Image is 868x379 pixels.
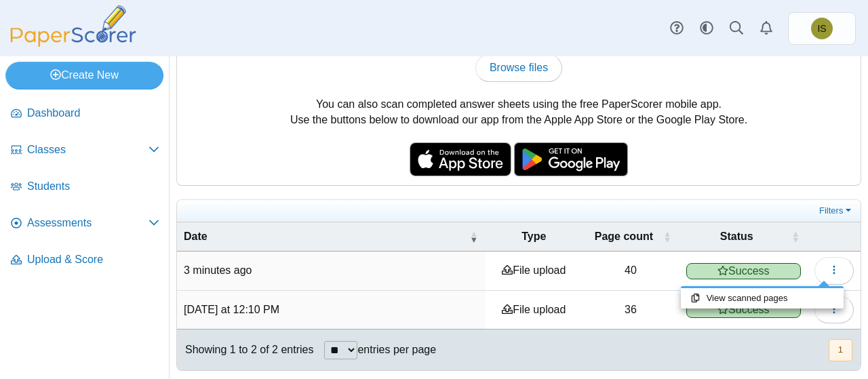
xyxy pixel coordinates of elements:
[595,231,653,242] span: Page count
[184,264,252,276] time: Sep 18, 2025 at 10:11 AM
[816,204,857,218] a: Filters
[5,244,165,277] a: Upload & Score
[5,134,165,167] a: Classes
[486,291,582,330] td: File upload
[5,5,141,47] img: PaperScorer
[817,24,826,33] span: Isaiah Sexton
[486,252,582,290] td: File upload
[514,142,628,176] img: google-play-badge.png
[720,231,753,242] span: Status
[475,54,562,81] a: Browse files
[5,62,163,89] a: Create New
[829,339,852,361] button: 1
[5,207,165,240] a: Assessments
[582,252,679,290] td: 40
[357,344,436,355] label: entries per page
[490,62,548,73] span: Browse files
[27,106,159,121] span: Dashboard
[791,222,800,251] span: Status : Activate to sort
[184,304,279,315] time: Sep 15, 2025 at 12:10 PM
[27,142,149,157] span: Classes
[5,37,141,49] a: PaperScorer
[827,339,852,361] nav: pagination
[521,231,546,242] span: Type
[27,179,159,194] span: Students
[27,252,159,267] span: Upload & Score
[811,18,833,39] span: Isaiah Sexton
[686,263,801,279] span: Success
[469,222,477,251] span: Date : Activate to remove sorting
[788,12,856,45] a: Isaiah Sexton
[5,98,165,130] a: Dashboard
[410,142,511,176] img: apple-store-badge.svg
[751,14,781,43] a: Alerts
[663,222,671,251] span: Page count : Activate to sort
[681,288,844,308] a: View scanned pages
[5,171,165,203] a: Students
[27,216,149,231] span: Assessments
[177,330,313,370] div: Showing 1 to 2 of 2 entries
[184,231,208,242] span: Date
[582,291,679,330] td: 36
[686,302,801,318] span: Success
